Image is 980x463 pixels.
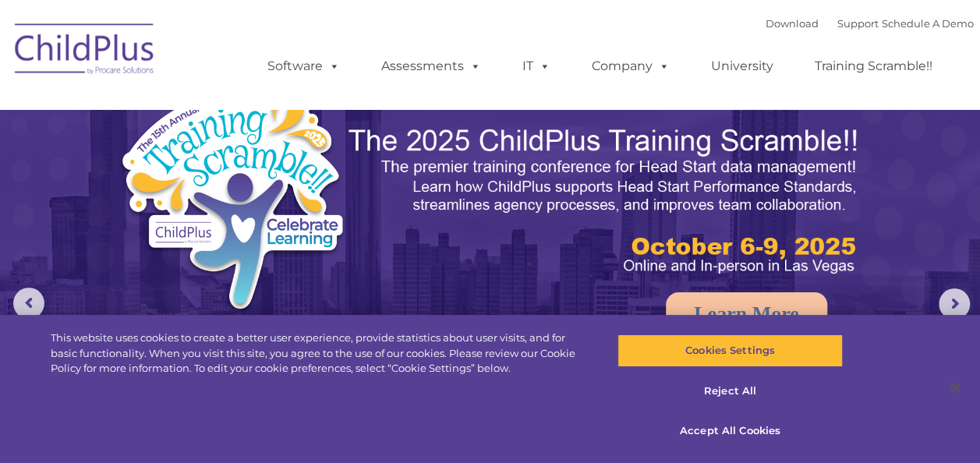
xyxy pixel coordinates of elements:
a: Assessments [366,51,497,82]
span: Last name [217,103,264,115]
span: Phone number [217,167,283,178]
div: This website uses cookies to create a better user experience, provide statistics about user visit... [51,330,588,376]
a: IT [507,51,566,82]
button: Close [938,370,972,405]
button: Accept All Cookies [617,415,843,447]
button: Reject All [617,375,843,408]
img: ChildPlus by Procare Solutions [7,12,163,90]
button: Cookies Settings [617,334,843,367]
a: University [695,51,789,82]
a: Support [837,17,879,30]
a: Software [252,51,356,82]
a: Schedule A Demo [882,17,974,30]
a: Download [766,17,819,30]
a: Learn More [666,292,827,336]
a: Company [576,51,685,82]
a: Training Scramble!! [799,51,948,82]
font: | [766,17,974,30]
